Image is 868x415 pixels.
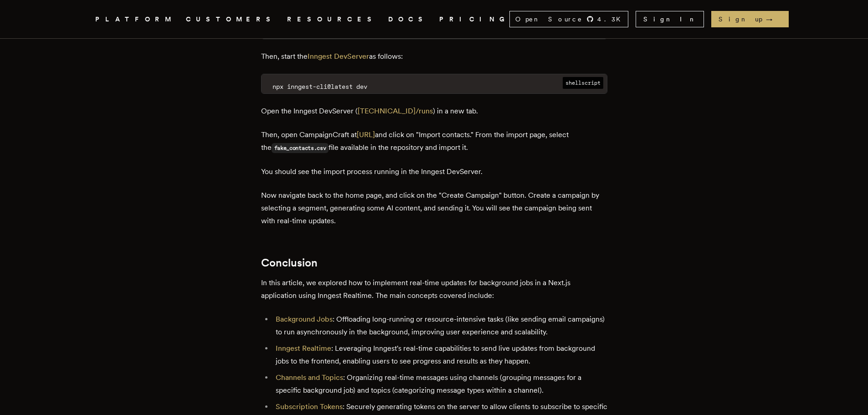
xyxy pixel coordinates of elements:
a: PRICING [439,14,509,25]
a: Inngest DevServer [308,52,369,61]
a: CUSTOMERS [186,14,276,25]
p: Now navigate back to the home page, and click on the "Create Campaign" button. Create a campaign ... [261,189,607,227]
a: Background Jobs [276,315,333,323]
span: Open Source [515,15,583,24]
code: fake_contacts.csv [272,143,329,153]
span: npx inngest-cli@latest dev [272,83,367,90]
li: : Organizing real-time messages using channels (grouping messages for a specific background job) ... [273,371,607,397]
p: Then, start the as follows: [261,50,607,63]
p: You should see the import process running in the Inngest DevServer. [261,165,607,178]
a: [URL] [357,130,375,139]
span: → [766,15,781,24]
h2: Conclusion [261,256,607,269]
a: Sign up [711,11,789,27]
li: : Leveraging Inngest's real-time capabilities to send live updates from background jobs to the fr... [273,342,607,368]
p: Then, open CampaignCraft at and click on "Import contacts." From the import page, select the file... [261,128,607,154]
li: : Offloading long-running or resource-intensive tasks (like sending email campaigns) to run async... [273,313,607,338]
p: Open the Inngest DevServer ( ) in a new tab. [261,105,607,118]
span: shellscript [563,77,603,89]
button: PLATFORM [95,14,175,25]
a: Subscription Tokens [276,402,343,411]
p: In this article, we explored how to implement real-time updates for background jobs in a Next.js ... [261,277,607,302]
span: 4.3 K [597,15,626,24]
a: Channels and Topics [276,373,343,382]
button: RESOURCES [287,14,377,25]
a: DOCS [388,14,428,25]
a: Sign In [636,11,704,27]
a: [TECHNICAL_ID]/runs [358,107,433,115]
a: Inngest Realtime [276,344,331,353]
